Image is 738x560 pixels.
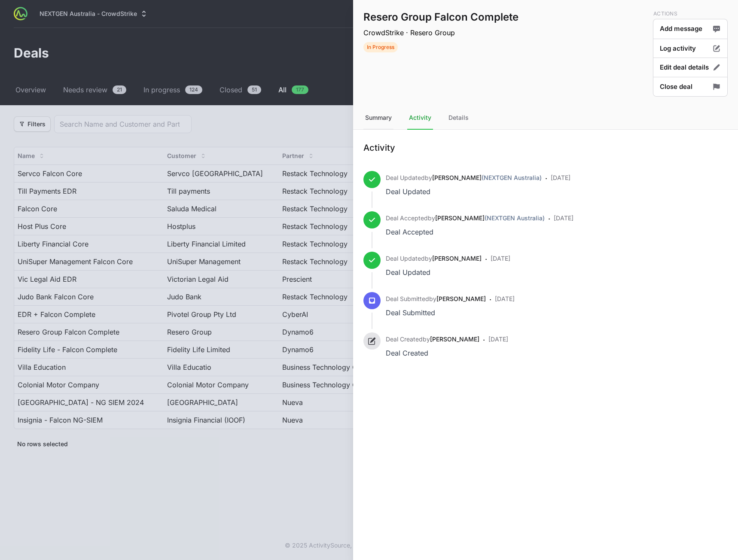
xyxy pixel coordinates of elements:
a: [PERSON_NAME] [436,295,486,302]
ul: Activity history timeline [363,171,728,373]
span: Deal Submitted [386,295,429,302]
button: Add message [653,19,728,39]
div: Details [447,107,470,130]
span: (NEXTGEN Australia) [482,174,542,181]
p: by [386,214,545,222]
a: [PERSON_NAME](NEXTGEN Australia) [432,174,542,181]
button: Close deal [653,77,728,97]
time: [DATE] [551,174,570,181]
div: Deal Accepted [386,226,545,238]
h1: Resero Group Falcon Complete [363,10,518,24]
span: Deal Created [386,335,423,343]
p: Actions [653,10,728,17]
span: · [485,253,487,278]
div: Deal Updated [386,266,482,278]
span: Deal Updated [386,174,425,181]
button: Edit deal details [653,58,728,78]
div: Summary [363,107,393,130]
span: · [489,294,491,319]
time: [DATE] [491,255,510,262]
span: (NEXTGEN Australia) [485,214,545,222]
a: [PERSON_NAME] [432,255,482,262]
button: Log activity [653,39,728,59]
span: · [548,213,550,238]
nav: Tabs [353,107,738,130]
time: [DATE] [554,214,573,222]
h1: Activity [363,142,728,154]
p: by [386,295,486,303]
span: · [483,334,485,359]
span: · [545,173,547,198]
p: by [386,254,482,263]
time: [DATE] [488,335,508,343]
a: [PERSON_NAME](NEXTGEN Australia) [435,214,545,222]
div: Deal Created [386,347,479,359]
p: CrowdStrike · Resero Group [363,27,518,38]
span: Deal Accepted [386,214,428,222]
div: Deal actions [653,10,728,96]
a: [PERSON_NAME] [430,335,479,343]
p: by [386,173,542,182]
div: Deal Submitted [386,307,486,319]
p: by [386,335,479,344]
time: [DATE] [495,295,515,302]
div: Activity [407,107,433,130]
span: Deal Updated [386,255,425,262]
div: Deal Updated [386,186,542,198]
